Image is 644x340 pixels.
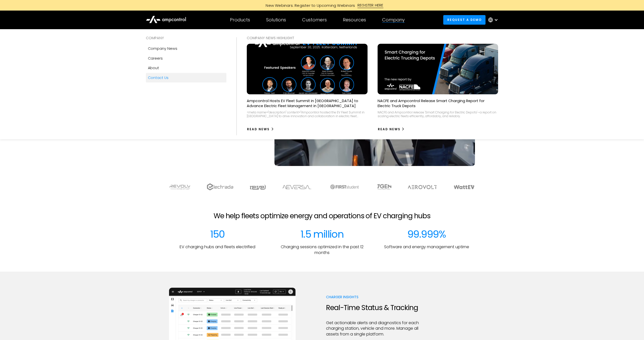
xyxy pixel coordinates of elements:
[407,228,446,240] div: 99.999%
[247,35,498,41] div: COMPANY NEWS Highlight
[378,110,498,118] div: NACFE and Ampcontrol release 'Smart Charging for Electric Depots'—a report on scaling electric fl...
[300,228,344,240] div: 1.5 million
[378,127,400,132] div: Read News
[210,228,225,240] div: 150
[408,185,437,189] img: Aerovolt Logo
[146,44,226,53] a: Company news
[343,17,366,23] div: Resources
[274,244,370,256] p: Charging sessions optimized in the past 12 months
[382,17,405,23] div: Company
[230,17,250,23] div: Products
[148,75,169,80] div: Contact Us
[326,320,423,337] p: Get actionable alerts and diagnostics for each charging station, vehicle and more. Manage all ass...
[378,125,405,133] a: Read News
[146,35,226,41] div: COMPANY
[180,244,255,250] p: EV charging hubs and fleets electrified
[214,212,430,220] h2: We help fleets optimize energy and operations of EV charging hubs
[326,294,423,300] p: Charger Insights
[146,54,226,63] a: Careers
[443,15,486,24] a: Request a demo
[302,17,327,23] div: Customers
[357,3,383,8] div: REGISTER HERE
[247,110,368,118] div: <meta name="description" content="Ampcontrol hosted the EV Fleet Summit in [GEOGRAPHIC_DATA] to d...
[266,17,286,23] div: Solutions
[261,3,357,8] div: New Webinars: Register to Upcoming Webinars
[454,185,475,189] img: WattEV logo
[148,46,177,51] div: Company news
[384,244,469,250] p: Software and energy management uptime
[146,63,226,73] a: About
[247,98,368,108] p: Ampcontrol Hosts EV Fleet Summit in [GEOGRAPHIC_DATA] to Advance Electric Fleet Management in [GE...
[148,65,159,71] div: About
[247,125,274,133] a: Read News
[247,127,270,132] div: Read News
[209,3,435,8] a: New Webinars: Register to Upcoming WebinarsREGISTER HERE
[146,73,226,82] a: Contact Us
[148,56,163,61] div: Careers
[326,304,423,312] h2: Real-Time Status & Tracking
[207,183,233,190] img: electrada logo
[378,98,498,108] p: NACFE and Ampcontrol Release Smart Charging Report for Electric Truck Depots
